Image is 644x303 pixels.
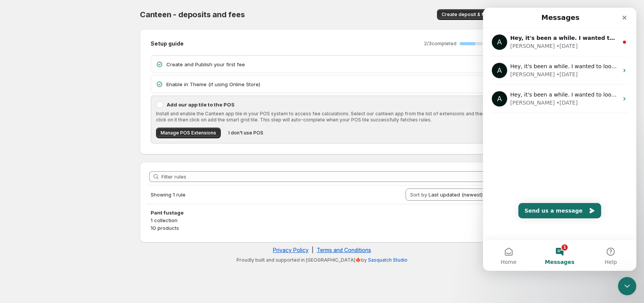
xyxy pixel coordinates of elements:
[62,252,91,257] span: Messages
[27,84,637,90] span: Hey, it's been a while. I wanted to loop back to see if you are still having issues. If so, would...
[140,10,245,19] span: Canteen - deposits and fees
[9,55,24,70] div: Profile image for Anupam
[224,128,268,138] button: I don't use POS
[437,9,504,20] button: Create deposit & fee rule
[18,252,33,257] span: Home
[618,277,636,295] iframe: Intercom live chat
[151,192,186,198] span: Showing 1 rule
[156,128,221,138] button: Manage POS Extensions
[9,84,24,99] div: Profile image for Anupam
[73,34,95,43] div: • [DATE]
[27,56,637,62] span: Hey, it's been a while. I wanted to loop back to see if you are still having issues. If so, would...
[151,40,184,47] h2: Setup guide
[166,61,488,68] p: Create and Publish your first fee
[368,257,407,263] a: Sasquatch Studio
[228,130,263,136] span: I don't use POS
[161,130,216,136] span: Manage POS Extensions
[151,216,493,224] p: 1 collection
[424,41,457,47] p: 2 / 3 completed
[151,209,493,216] h3: Pant fustage
[35,195,118,211] button: Send us a message
[151,224,493,232] p: 10 products
[161,171,495,182] input: Filter rules
[167,101,488,108] p: Add our app tile to the POS
[312,247,314,253] span: |
[144,257,500,263] p: Proudly built and supported in [GEOGRAPHIC_DATA]🍁by
[51,233,102,263] button: Messages
[27,91,72,99] div: [PERSON_NAME]
[166,80,488,88] p: Enable in Theme (if using Online Store)
[442,11,499,18] span: Create deposit & fee rule
[27,63,72,71] div: [PERSON_NAME]
[27,27,593,33] span: Hey, it's been a while. I wanted to loop back to see if everything is working perfectly. Just let...
[102,233,153,263] button: Help
[122,252,134,257] span: Help
[27,34,72,43] div: [PERSON_NAME]
[483,8,636,271] iframe: Intercom live chat
[317,247,371,253] a: Terms and Conditions
[156,111,488,123] p: Install and enable the Canteen app tile in your POS system to access fee calculations. Select our...
[273,247,309,253] a: Privacy Policy
[73,63,95,71] div: • [DATE]
[73,91,95,99] div: • [DATE]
